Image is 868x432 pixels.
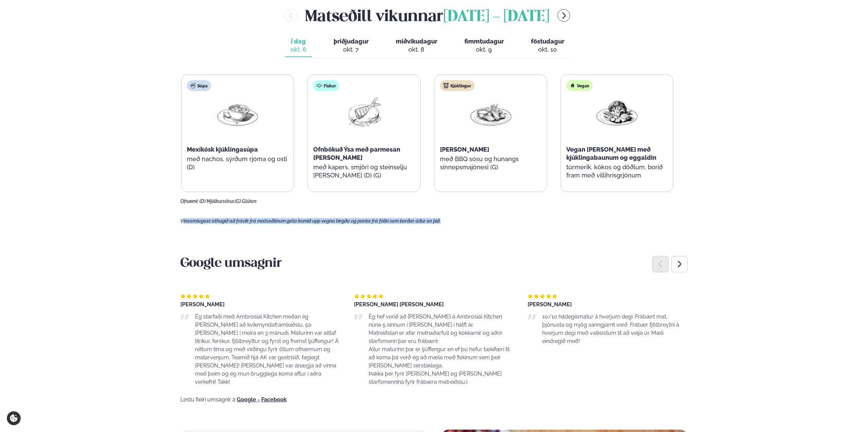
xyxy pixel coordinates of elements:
[443,10,549,24] span: [DATE] - [DATE]
[464,46,504,54] div: okt. 9
[334,38,369,45] span: þriðjudagur
[531,38,564,45] span: föstudagur
[440,146,489,153] span: [PERSON_NAME]
[180,256,688,272] h3: Google umsagnir
[566,80,592,91] div: Vegan
[557,9,570,22] button: menu-btn-right
[459,35,509,57] button: fimmtudagur okt. 9
[180,396,235,403] span: Lestu fleiri umsagnir á
[199,198,235,204] span: (D) Mjólkurvörur,
[305,4,549,27] h2: Matseðill vikunnar
[369,370,514,386] p: Þakka þér fyrir [PERSON_NAME] og [PERSON_NAME] starfsmennina fyrir frábæra matreiðslu:)
[290,46,306,54] div: okt. 6
[531,46,564,54] div: okt. 10
[190,83,196,88] img: soup.svg
[237,397,260,402] a: Google -
[195,313,339,385] span: Ég starfaði með Ambrosial Kitchen meðan ég [PERSON_NAME] að kvikmyndaframleiðslu. 50 [PERSON_NAME...
[342,97,386,128] img: Fish.png
[369,345,514,370] p: Allur maturinn þar er ljúffengur en ef þú hefur tækifæri til að koma þá verð ég að mæla með fiski...
[369,329,514,345] p: Matreiðslan er afar metnaðarfull og kokkarnir og aðrir starfsmenn þar eru frábærir.
[671,256,688,272] div: Next slide
[317,83,322,88] img: fish.svg
[440,155,541,171] p: með BBQ sósu og hunangs sinnepsmajónesi (G)
[313,80,339,91] div: Fiskur
[443,83,449,88] img: chicken.svg
[528,302,688,307] div: [PERSON_NAME]
[285,35,312,57] button: Í dag okt. 6
[328,35,374,57] button: þriðjudagur okt. 7
[542,313,679,344] span: 10/10 hádegismatur á hverjum degi. Frábært mat, þjónusta og mjög sanngjarnt verð. Frábær fjölbrey...
[284,9,297,22] button: menu-btn-left
[570,83,575,88] img: Vegan.svg
[652,256,669,272] div: Previous slide
[469,97,512,128] img: Chicken-wings-legs.png
[526,35,570,57] button: föstudagur okt. 10
[369,313,514,329] p: Ég hef verið að [PERSON_NAME] á Ambrosial Kitchen núna 5 sinnum í [PERSON_NAME] í hálft ár.
[180,218,441,224] span: Vinsamlegast athugið að frávik frá matseðlinum geta komið upp vegna birgða og panta frá fólki sem...
[180,302,340,307] div: [PERSON_NAME]
[187,155,288,171] p: með nachos, sýrðum rjóma og osti (D)
[334,46,369,54] div: okt. 7
[595,97,639,128] img: Vegan.png
[390,35,443,57] button: miðvikudagur okt. 8
[187,146,258,153] span: Mexíkósk kjúklingasúpa
[354,302,514,307] div: [PERSON_NAME] [PERSON_NAME]
[566,146,656,161] span: Vegan [PERSON_NAME] með kjúklingabaunum og eggaldin
[396,38,437,45] span: miðvikudagur
[235,198,256,204] span: (G) Glúten
[216,97,259,128] img: Soup.png
[7,411,21,425] a: Cookie settings
[440,80,475,91] div: Kjúklingur
[261,397,287,402] a: Facebook
[180,198,198,204] span: Ofnæmi:
[313,146,400,161] span: Ofnbökuð Ýsa með parmesan [PERSON_NAME]
[464,38,504,45] span: fimmtudagur
[187,80,211,91] div: Súpa
[566,163,668,179] p: túrmerik, kókos og döðlum, borið fram með villihrísgrjónum
[396,46,437,54] div: okt. 8
[290,37,306,46] span: Í dag
[313,163,414,179] p: með kapers, smjöri og steinselju [PERSON_NAME] (D) (G)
